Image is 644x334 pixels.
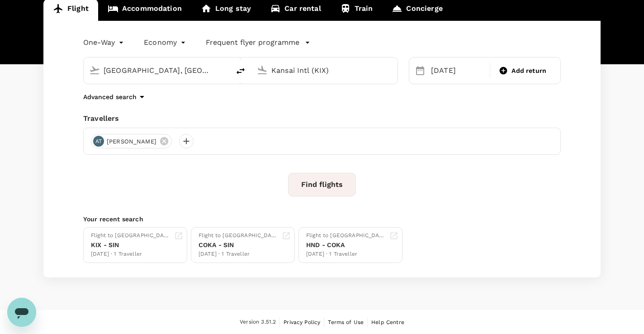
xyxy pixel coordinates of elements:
[199,240,278,250] div: COKA - SIN
[288,173,356,196] button: Find flights
[371,317,404,327] a: Help Centre
[83,91,147,102] button: Advanced search
[271,63,379,77] input: Going to
[371,319,404,325] span: Help Centre
[83,215,561,224] p: Your recent search
[206,37,299,48] p: Frequent flyer programme
[427,62,488,80] div: [DATE]
[284,317,320,327] a: Privacy Policy
[104,63,211,77] input: Depart from
[199,250,278,259] div: [DATE] · 1 Traveller
[91,231,170,240] div: Flight to [GEOGRAPHIC_DATA]
[306,240,386,250] div: HND - COKA
[101,137,162,146] span: [PERSON_NAME]
[93,136,104,147] div: AT
[91,240,170,250] div: KIX - SIN
[7,298,36,327] iframe: Button to launch messaging window
[91,134,172,148] div: AT[PERSON_NAME]
[391,69,393,71] button: Open
[306,231,386,240] div: Flight to [GEOGRAPHIC_DATA]
[284,319,320,325] span: Privacy Policy
[240,318,276,327] span: Version 3.51.2
[328,317,364,327] a: Terms of Use
[144,35,188,50] div: Economy
[83,35,126,50] div: One-Way
[83,92,137,101] p: Advanced search
[328,319,364,325] span: Terms of Use
[91,250,170,259] div: [DATE] · 1 Traveller
[199,231,278,240] div: Flight to [GEOGRAPHIC_DATA]
[206,37,310,48] button: Frequent flyer programme
[83,113,561,124] div: Travellers
[230,60,251,82] button: delete
[223,69,225,71] button: Open
[511,66,546,76] span: Add return
[306,250,386,259] div: [DATE] · 1 Traveller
